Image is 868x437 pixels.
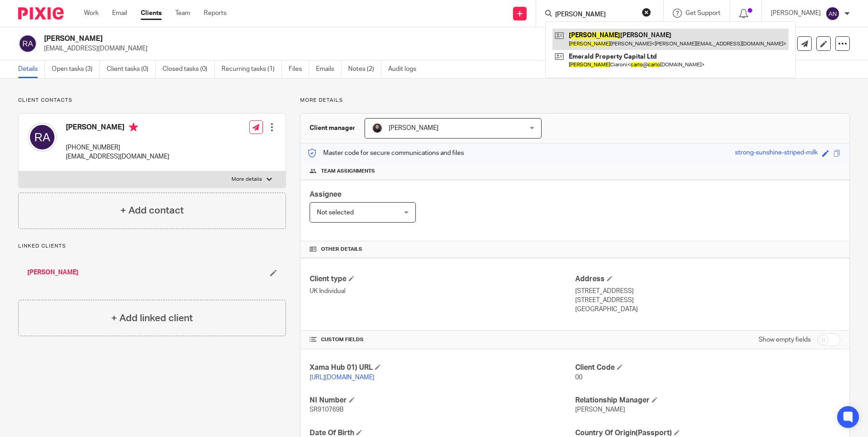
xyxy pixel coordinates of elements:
[575,407,625,413] span: [PERSON_NAME]
[317,209,354,216] span: Not selected
[52,60,100,78] a: Open tasks (3)
[120,204,184,218] h4: + Add contact
[735,148,818,159] div: strong-sunshine-striped-milk
[575,363,840,372] h4: Client Code
[310,336,575,343] h4: CUSTOM FIELDS
[289,60,309,78] a: Files
[642,8,651,17] button: Clear
[310,363,575,372] h4: Xama Hub 01) URL
[66,152,169,161] p: [EMAIL_ADDRESS][DOMAIN_NAME]
[554,11,636,19] input: Search
[321,246,362,253] span: Other details
[232,176,262,183] p: More details
[575,274,840,284] h4: Address
[141,9,162,18] a: Clients
[307,149,464,158] p: Master code for secure communications and files
[310,374,375,381] a: [URL][DOMAIN_NAME]
[18,34,37,53] img: svg%3E
[759,335,811,344] label: Show empty fields
[686,10,720,16] span: Get Support
[575,396,840,405] h4: Relationship Manager
[310,124,355,133] h3: Client manager
[321,168,375,175] span: Team assignments
[575,305,840,314] p: [GEOGRAPHIC_DATA]
[310,407,344,413] span: SR910769B
[388,60,423,78] a: Audit logs
[372,123,383,134] img: My%20Photo.jpg
[66,123,169,134] h4: [PERSON_NAME]
[575,287,840,296] p: [STREET_ADDRESS]
[27,268,79,277] a: [PERSON_NAME]
[575,296,840,305] p: [STREET_ADDRESS]
[163,60,215,78] a: Closed tasks (0)
[204,9,227,18] a: Reports
[825,6,840,21] img: svg%3E
[316,60,341,78] a: Emails
[175,9,190,18] a: Team
[129,123,138,132] i: Primary
[300,97,850,104] p: More details
[310,191,341,198] span: Assignee
[84,9,99,18] a: Work
[18,97,286,104] p: Client contacts
[18,60,45,78] a: Details
[18,243,286,250] p: Linked clients
[575,374,582,381] span: 00
[18,7,64,20] img: Pixie
[771,9,821,18] p: [PERSON_NAME]
[28,123,57,152] img: svg%3E
[44,44,726,53] p: [EMAIL_ADDRESS][DOMAIN_NAME]
[310,274,575,284] h4: Client type
[112,9,127,18] a: Email
[66,143,169,152] p: [PHONE_NUMBER]
[44,34,590,44] h2: [PERSON_NAME]
[310,396,575,405] h4: NI Number
[111,311,193,325] h4: + Add linked client
[348,60,381,78] a: Notes (2)
[107,60,156,78] a: Client tasks (0)
[310,287,575,296] p: UK Individual
[222,60,282,78] a: Recurring tasks (1)
[389,125,439,131] span: [PERSON_NAME]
